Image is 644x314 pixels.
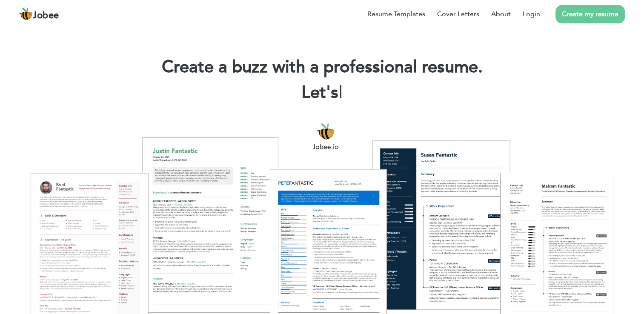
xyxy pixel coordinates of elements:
[13,56,631,78] h1: Create a buzz with a professional resume.
[523,9,540,19] a: Login
[491,9,511,19] a: About
[19,7,59,21] a: Jobee
[339,81,343,104] span: |
[13,82,631,104] h2: Let's
[437,9,479,19] a: Cover Letters
[33,11,59,20] span: Jobee
[19,7,33,21] img: jobee.io
[555,5,625,23] a: Create my resume
[367,9,425,19] a: Resume Templates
